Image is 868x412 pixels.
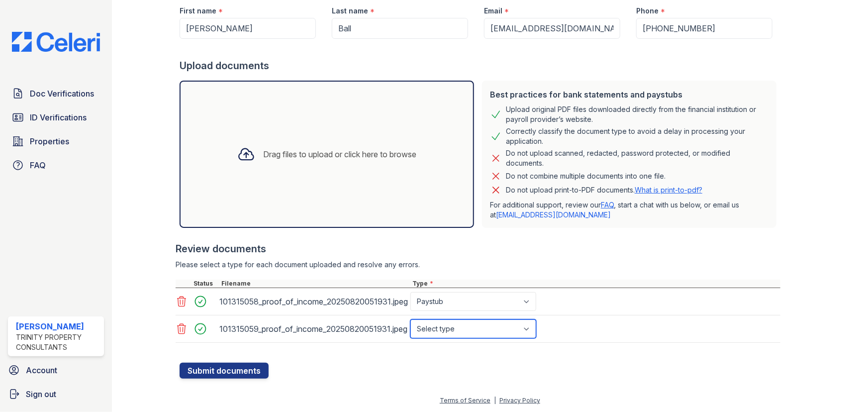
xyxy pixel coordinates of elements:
[219,280,410,288] div: Filename
[490,200,769,220] p: For additional support, review our , start a chat with us below, or email us at
[4,360,108,380] a: Account
[494,397,496,404] div: |
[176,242,780,256] div: Review documents
[332,6,368,16] label: Last name
[4,384,108,404] a: Sign out
[8,84,104,103] a: Doc Verifications
[440,397,490,404] a: Terms of Service
[30,88,94,100] span: Doc Verifications
[263,148,416,160] div: Drag files to upload or click here to browse
[219,294,406,309] div: 101315058_proof_of_income_20250820051931.jpeg
[4,32,108,52] img: CE_Logo_Blue-a8612792a0a2168367f1c8372b55b34899dd931a85d93a1a3d3e32e68fde9ad4.png
[26,364,57,376] span: Account
[506,126,769,146] div: Correctly classify the document type to avoid a delay in processing your application.
[506,185,702,195] p: Do not upload print-to-PDF documents.
[506,170,666,182] div: Do not combine multiple documents into one file.
[8,107,104,127] a: ID Verifications
[30,159,46,171] span: FAQ
[180,59,780,73] div: Upload documents
[30,111,87,123] span: ID Verifications
[192,280,219,288] div: Status
[506,104,769,124] div: Upload original PDF files downloaded directly from the financial institution or payroll provider’...
[16,320,100,332] div: [PERSON_NAME]
[8,155,104,175] a: FAQ
[636,6,659,16] label: Phone
[176,260,780,270] div: Please select a type for each document uploaded and resolve any errors.
[219,321,406,337] div: 101315059_proof_of_income_20250820051931.jpeg
[180,6,216,16] label: First name
[499,397,540,404] a: Privacy Policy
[601,201,614,209] a: FAQ
[180,363,269,379] button: Submit documents
[410,280,780,288] div: Type
[16,332,100,352] div: Trinity Property Consultants
[484,6,502,16] label: Email
[490,89,769,101] div: Best practices for bank statements and paystubs
[8,131,104,151] a: Properties
[496,210,611,219] a: [EMAIL_ADDRESS][DOMAIN_NAME]
[635,186,702,194] a: What is print-to-pdf?
[506,148,769,168] div: Do not upload scanned, redacted, password protected, or modified documents.
[30,135,69,147] span: Properties
[26,388,56,400] span: Sign out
